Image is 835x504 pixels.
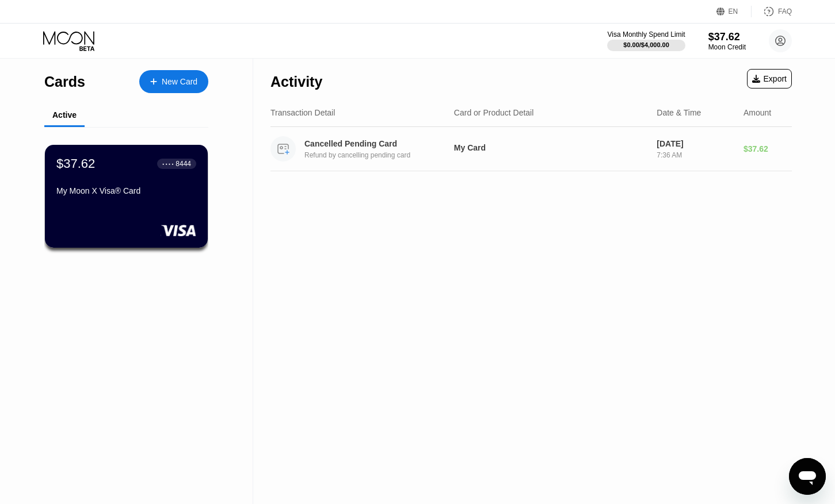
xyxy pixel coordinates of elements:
[304,139,450,148] div: Cancelled Pending Card
[304,151,462,159] div: Refund by cancelling pending card
[52,110,77,120] div: Active
[744,108,771,117] div: Amount
[778,7,792,16] div: FAQ
[270,108,335,117] div: Transaction Detail
[716,6,752,17] div: EN
[270,74,322,90] div: Activity
[752,74,787,83] div: Export
[607,30,685,39] div: Visa Monthly Spend Limit
[162,162,174,166] div: ● ● ● ●
[139,70,208,93] div: New Card
[747,69,792,89] div: Export
[454,108,534,117] div: Card or Product Detail
[752,6,792,17] div: FAQ
[708,43,746,51] div: Moon Credit
[56,186,196,195] div: My Moon X Visa® Card
[708,31,746,43] div: $37.62
[56,156,95,171] div: $37.62
[657,151,734,159] div: 7:36 AM
[270,127,792,171] div: Cancelled Pending CardRefund by cancelling pending cardMy Card[DATE]7:36 AM$37.62
[44,74,85,90] div: Cards
[176,160,191,168] div: 8444
[729,7,738,16] div: EN
[708,31,746,51] div: $37.62Moon Credit
[162,77,197,87] div: New Card
[607,30,685,51] div: Visa Monthly Spend Limit$0.00/$4,000.00
[454,143,647,152] div: My Card
[657,108,701,117] div: Date & Time
[657,139,734,148] div: [DATE]
[45,145,208,248] div: $37.62● ● ● ●8444My Moon X Visa® Card
[623,41,669,48] div: $0.00 / $4,000.00
[789,458,826,495] iframe: Button to launch messaging window, conversation in progress
[744,144,792,153] div: $37.62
